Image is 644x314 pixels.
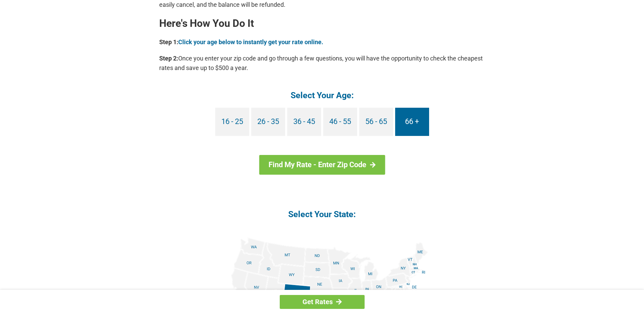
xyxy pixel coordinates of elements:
h4: Select Your State: [159,209,485,220]
p: Once you enter your zip code and go through a few questions, you will have the opportunity to che... [159,54,485,73]
a: Get Rates [280,295,365,309]
b: Step 2: [159,55,178,62]
a: 56 - 65 [359,108,393,136]
a: 16 - 25 [215,108,249,136]
b: Step 1: [159,38,178,46]
a: 46 - 55 [323,108,357,136]
a: Find My Rate - Enter Zip Code [259,155,385,175]
a: 36 - 45 [287,108,321,136]
h4: Select Your Age: [159,90,485,101]
a: 26 - 35 [251,108,285,136]
h2: Here's How You Do It [159,18,485,29]
a: Click your age below to instantly get your rate online. [178,38,323,46]
a: 66 + [395,108,429,136]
